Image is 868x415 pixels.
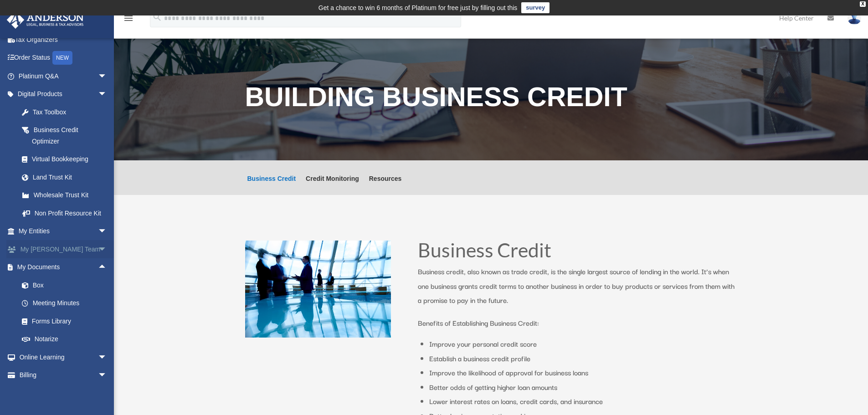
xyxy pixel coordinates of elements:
[98,366,116,385] span: arrow_drop_down
[4,11,87,29] img: Anderson Advisors Platinum Portal
[6,366,121,384] a: Billingarrow_drop_down
[247,175,296,195] a: Business Credit
[6,384,121,402] a: Events Calendar
[98,348,116,367] span: arrow_drop_down
[32,154,109,165] div: Virtual Bookkeeping
[98,85,116,104] span: arrow_drop_down
[32,190,109,201] div: Wholesale Trust Kit
[13,103,121,121] a: Tax Toolbox
[847,11,861,25] img: User Pic
[32,107,109,118] div: Tax Toolbox
[245,84,737,115] h1: Building Business Credit
[429,351,737,366] li: Establish a business credit profile
[429,380,737,395] li: Better odds of getting higher loan amounts
[98,240,116,259] span: arrow_drop_down
[6,31,121,49] a: Tax Organizers
[429,337,737,351] li: Improve your personal credit score
[429,394,737,409] li: Lower interest rates on loans, credit cards, and insurance
[123,13,134,24] i: menu
[152,12,162,22] i: search
[860,1,866,7] div: close
[52,51,72,65] div: NEW
[13,294,121,313] a: Meeting Minutes
[32,172,109,183] div: Land Trust Kit
[13,204,121,222] a: Non Profit Resource Kit
[13,312,121,330] a: Forms Library
[13,186,121,205] a: Wholesale Trust Kit
[13,121,116,150] a: Business Credit Optimizer
[13,330,121,348] a: Notarize
[6,258,121,277] a: My Documentsarrow_drop_up
[6,240,121,258] a: My [PERSON_NAME] Teamarrow_drop_down
[245,241,391,338] img: business people talking in office
[6,222,121,241] a: My Entitiesarrow_drop_down
[369,175,402,195] a: Resources
[98,222,116,241] span: arrow_drop_down
[418,264,737,316] p: Business credit, also known as trade credit, is the single largest source of lending in the world...
[123,16,134,24] a: menu
[521,2,550,13] a: survey
[6,67,121,85] a: Platinum Q&Aarrow_drop_down
[418,316,737,330] p: Benefits of Establishing Business Credit:
[306,175,359,195] a: Credit Monitoring
[318,2,518,13] div: Get a chance to win 6 months of Platinum for free just by filling out this
[32,208,109,219] div: Non Profit Resource Kit
[6,348,121,366] a: Online Learningarrow_drop_down
[6,85,121,103] a: Digital Productsarrow_drop_down
[98,258,116,277] span: arrow_drop_up
[32,124,105,147] div: Business Credit Optimizer
[98,67,116,86] span: arrow_drop_down
[13,168,121,186] a: Land Trust Kit
[429,365,737,380] li: Improve the likelihood of approval for business loans
[418,241,737,265] h1: Business Credit
[13,276,121,294] a: Box
[6,49,121,67] a: Order StatusNEW
[13,150,121,169] a: Virtual Bookkeeping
